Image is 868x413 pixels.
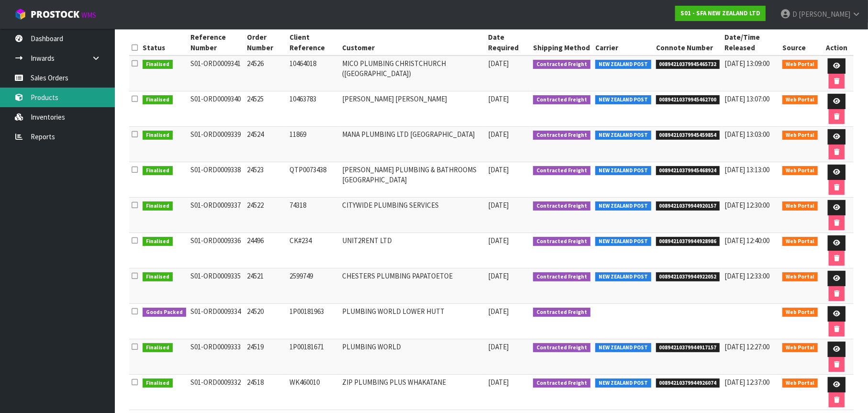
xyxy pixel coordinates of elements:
[81,11,96,20] small: WMS
[245,233,287,268] td: 24496
[340,127,486,162] td: MANA PLUMBING LTD [GEOGRAPHIC_DATA]
[782,166,818,176] span: Web Portal
[656,343,720,353] span: 00894210379944917157
[245,304,287,339] td: 24520
[595,379,651,388] span: NEW ZEALAND POST
[595,201,651,211] span: NEW ZEALAND POST
[656,131,720,140] span: 00894210379945459854
[533,237,591,246] span: Contracted Freight
[533,379,591,388] span: Contracted Freight
[245,375,287,410] td: 24518
[287,91,340,127] td: 10463783
[488,307,509,316] span: [DATE]
[782,272,818,282] span: Web Portal
[792,10,797,19] span: D
[245,30,287,56] th: Order Number
[287,339,340,375] td: 1P00181671
[287,268,340,304] td: 2599749
[595,237,651,246] span: NEW ZEALAND POST
[533,308,591,317] span: Contracted Freight
[340,91,486,127] td: [PERSON_NAME] [PERSON_NAME]
[245,56,287,91] td: 24526
[189,268,245,304] td: S01-ORD0009335
[656,379,720,388] span: 00894210379944926074
[595,60,651,69] span: NEW ZEALAND POST
[287,198,340,233] td: 74318
[656,272,720,282] span: 00894210379944922052
[143,379,173,388] span: Finalised
[724,130,769,139] span: [DATE] 13:03:00
[724,201,769,210] span: [DATE] 12:30:00
[722,30,780,56] th: Date/Time Released
[245,127,287,162] td: 24524
[488,94,509,103] span: [DATE]
[143,166,173,176] span: Finalised
[656,166,720,176] span: 00894210379945468924
[340,268,486,304] td: CHESTERS PLUMBING PAPATOETOE
[595,166,651,176] span: NEW ZEALAND POST
[340,162,486,198] td: [PERSON_NAME] PLUMBING & BATHROOMS [GEOGRAPHIC_DATA]
[724,271,769,280] span: [DATE] 12:33:00
[656,60,720,69] span: 00894210379945465732
[595,272,651,282] span: NEW ZEALAND POST
[245,268,287,304] td: 24521
[245,339,287,375] td: 24519
[189,233,245,268] td: S01-ORD0009336
[143,308,186,317] span: Goods Packed
[724,378,769,387] span: [DATE] 12:37:00
[287,233,340,268] td: CK#234
[340,30,486,56] th: Customer
[488,165,509,174] span: [DATE]
[533,201,591,211] span: Contracted Freight
[593,30,654,56] th: Carrier
[533,166,591,176] span: Contracted Freight
[189,339,245,375] td: S01-ORD0009333
[724,94,769,103] span: [DATE] 13:07:00
[287,375,340,410] td: WK460010
[488,378,509,387] span: [DATE]
[488,342,509,351] span: [DATE]
[780,30,820,56] th: Source
[287,162,340,198] td: QTP0073438
[245,198,287,233] td: 24522
[287,127,340,162] td: 11869
[189,375,245,410] td: S01-ORD0009332
[724,342,769,351] span: [DATE] 12:27:00
[189,30,245,56] th: Reference Number
[533,343,591,353] span: Contracted Freight
[654,30,723,56] th: Connote Number
[140,30,189,56] th: Status
[143,343,173,353] span: Finalised
[189,91,245,127] td: S01-ORD0009340
[488,201,509,210] span: [DATE]
[782,343,818,353] span: Web Portal
[287,304,340,339] td: 1P00181963
[488,130,509,139] span: [DATE]
[782,379,818,388] span: Web Portal
[340,375,486,410] td: ZIP PLUMBING PLUS WHAKATANE
[31,8,79,21] span: ProStock
[143,201,173,211] span: Finalised
[595,343,651,353] span: NEW ZEALAND POST
[189,198,245,233] td: S01-ORD0009337
[799,10,850,19] span: [PERSON_NAME]
[287,56,340,91] td: 10464018
[486,30,531,56] th: Date Required
[488,59,509,68] span: [DATE]
[533,95,591,105] span: Contracted Freight
[533,131,591,140] span: Contracted Freight
[340,233,486,268] td: UNIT2RENT LTD
[782,308,818,317] span: Web Portal
[820,30,854,56] th: Action
[782,60,818,69] span: Web Portal
[189,304,245,339] td: S01-ORD0009334
[340,198,486,233] td: CITYWIDE PLUMBING SERVICES
[656,201,720,211] span: 00894210379944920157
[656,237,720,246] span: 00894210379944928986
[340,56,486,91] td: MICO PLUMBING CHRISTCHURCH ([GEOGRAPHIC_DATA])
[143,272,173,282] span: Finalised
[782,131,818,140] span: Web Portal
[143,60,173,69] span: Finalised
[340,339,486,375] td: PLUMBING WORLD
[680,9,760,17] strong: S01 - SFA NEW ZEALAND LTD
